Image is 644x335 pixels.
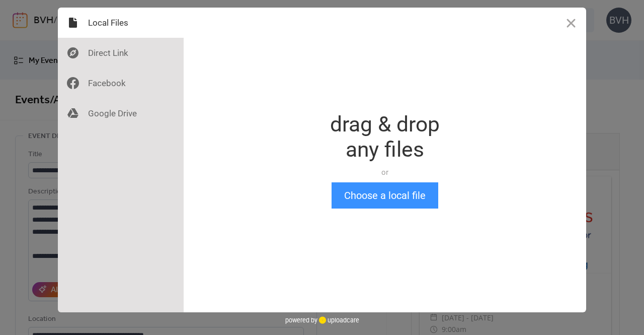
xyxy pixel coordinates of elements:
div: drag & drop any files [330,112,440,162]
a: uploadcare [317,316,359,324]
button: Close [556,8,586,38]
div: or [330,167,440,177]
div: powered by [285,312,359,327]
button: Choose a local file [332,182,438,209]
div: Facebook [58,68,184,98]
div: Direct Link [58,38,184,68]
div: Local Files [58,8,184,38]
div: Google Drive [58,98,184,128]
